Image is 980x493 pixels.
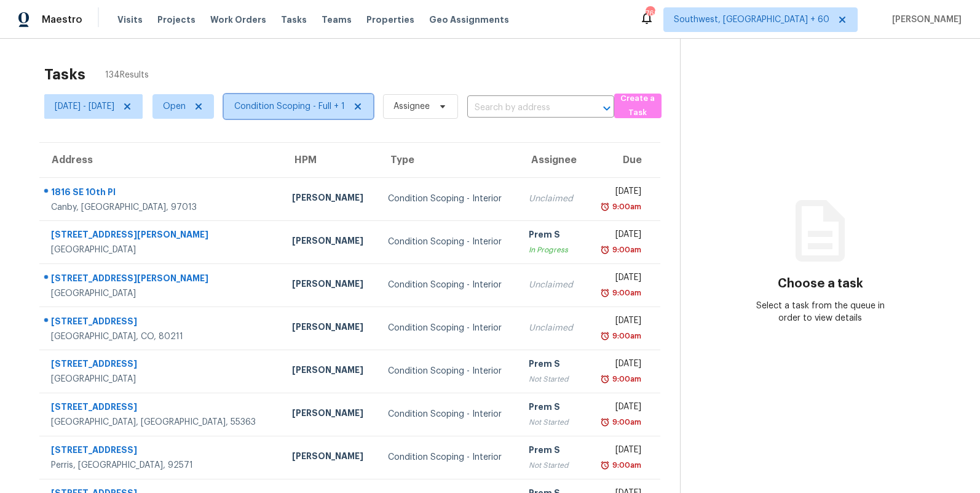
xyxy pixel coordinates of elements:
[600,373,610,385] img: Overdue Alarm Icon
[378,143,519,177] th: Type
[51,459,272,471] div: Perris, [GEOGRAPHIC_DATA], 92571
[600,201,610,213] img: Overdue Alarm Icon
[163,100,186,113] span: Open
[292,191,368,207] div: [PERSON_NAME]
[596,444,641,459] div: [DATE]
[529,244,577,256] div: In Progress
[596,185,641,201] div: [DATE]
[51,331,272,343] div: [GEOGRAPHIC_DATA], CO, 80211
[600,330,610,342] img: Overdue Alarm Icon
[51,201,272,214] div: Canby, [GEOGRAPHIC_DATA], 97013
[467,98,580,118] input: Search by address
[322,14,352,26] span: Teams
[610,459,641,471] div: 9:00am
[51,244,272,256] div: [GEOGRAPHIC_DATA]
[388,365,509,377] div: Condition Scoping - Interior
[292,234,368,250] div: [PERSON_NAME]
[529,401,577,416] div: Prem S
[600,287,610,299] img: Overdue Alarm Icon
[51,186,272,201] div: 1816 SE 10th Pl
[117,14,143,26] span: Visits
[157,14,196,26] span: Projects
[39,143,282,177] th: Address
[393,100,430,113] span: Assignee
[610,201,641,213] div: 9:00am
[51,401,272,416] div: [STREET_ADDRESS]
[51,358,272,373] div: [STREET_ADDRESS]
[388,279,509,291] div: Condition Scoping - Interior
[51,228,272,244] div: [STREET_ADDRESS][PERSON_NAME]
[105,69,149,81] span: 134 Results
[529,279,577,291] div: Unclaimed
[292,407,368,422] div: [PERSON_NAME]
[388,322,509,334] div: Condition Scoping - Interior
[42,14,82,26] span: Maestro
[529,193,577,205] div: Unclaimed
[51,416,272,428] div: [GEOGRAPHIC_DATA], [GEOGRAPHIC_DATA], 55363
[610,416,641,428] div: 9:00am
[596,228,641,244] div: [DATE]
[600,459,610,471] img: Overdue Alarm Icon
[596,271,641,287] div: [DATE]
[610,287,641,299] div: 9:00am
[429,14,509,26] span: Geo Assignments
[292,364,368,379] div: [PERSON_NAME]
[600,416,610,428] img: Overdue Alarm Icon
[388,236,509,248] div: Condition Scoping - Interior
[596,358,641,373] div: [DATE]
[674,14,829,26] span: Southwest, [GEOGRAPHIC_DATA] + 60
[610,373,641,385] div: 9:00am
[55,100,114,113] span: [DATE] - [DATE]
[596,401,641,416] div: [DATE]
[51,373,272,385] div: [GEOGRAPHIC_DATA]
[44,68,85,81] h2: Tasks
[529,444,577,459] div: Prem S
[529,322,577,334] div: Unclaimed
[620,92,655,120] span: Create a Task
[519,143,587,177] th: Assignee
[610,244,641,256] div: 9:00am
[614,94,661,118] button: Create a Task
[51,272,272,287] div: [STREET_ADDRESS][PERSON_NAME]
[529,358,577,373] div: Prem S
[887,14,962,26] span: [PERSON_NAME]
[388,408,509,420] div: Condition Scoping - Interior
[778,278,863,290] h3: Choose a task
[750,300,890,324] div: Select a task from the queue in order to view details
[586,143,660,177] th: Due
[51,315,272,331] div: [STREET_ADDRESS]
[646,7,654,20] div: 769
[292,278,368,293] div: [PERSON_NAME]
[366,14,414,26] span: Properties
[600,244,610,256] img: Overdue Alarm Icon
[292,321,368,336] div: [PERSON_NAME]
[234,100,345,113] span: Condition Scoping - Full + 1
[596,315,641,330] div: [DATE]
[529,373,577,385] div: Not Started
[529,459,577,471] div: Not Started
[529,228,577,244] div: Prem S
[388,451,509,463] div: Condition Scoping - Interior
[210,14,266,26] span: Work Orders
[292,450,368,465] div: [PERSON_NAME]
[529,416,577,428] div: Not Started
[51,444,272,459] div: [STREET_ADDRESS]
[51,287,272,300] div: [GEOGRAPHIC_DATA]
[282,143,378,177] th: HPM
[281,15,307,24] span: Tasks
[598,100,615,117] button: Open
[610,330,641,342] div: 9:00am
[388,193,509,205] div: Condition Scoping - Interior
